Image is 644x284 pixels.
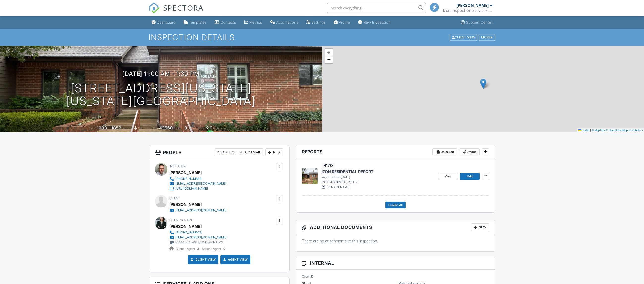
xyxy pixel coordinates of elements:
[296,220,495,234] h3: Additional Documents
[149,33,496,42] h1: Inspection Details
[449,35,478,39] a: Client View
[149,2,160,13] img: The Best Home Inspection Software - Spectora
[590,129,591,132] span: |
[175,231,202,234] div: [PHONE_NUMBER]
[265,148,283,156] div: New
[169,164,187,168] span: Inspector
[456,3,489,8] div: [PERSON_NAME]
[175,208,226,212] div: [EMAIL_ADDRESS][DOMAIN_NAME]
[169,196,180,200] span: Client
[459,18,495,27] a: Support Center
[175,187,208,191] div: [URL][DOMAIN_NAME]
[169,181,226,186] a: [EMAIL_ADDRESS][DOMAIN_NAME]
[325,56,333,63] a: Zoom out
[97,125,107,130] div: 1983
[202,247,225,251] span: Seller's Agent -
[169,230,226,235] a: [PHONE_NUMBER]
[356,18,392,27] a: New Inspection
[188,127,201,130] span: bedrooms
[163,2,204,13] span: SPECTORA
[296,257,495,270] h3: Internal
[302,274,313,279] label: Order ID
[276,20,298,24] div: Automations
[327,3,426,13] input: Search everything...
[302,238,489,244] p: There are no attachments to this inspection.
[450,34,477,41] div: Client View
[327,56,330,63] span: −
[592,129,605,132] a: © MapTiler
[190,257,216,262] a: Client View
[182,18,209,27] a: Templates
[169,186,226,191] a: [URL][DOMAIN_NAME]
[242,18,264,27] a: Metrics
[175,182,226,186] div: [EMAIL_ADDRESS][DOMAIN_NAME]
[176,247,200,251] span: Client's Agent -
[221,20,236,24] div: Contacts
[150,18,178,27] a: Dashboard
[223,247,225,251] strong: 0
[268,18,300,27] a: Automations (Basic)
[471,223,489,231] div: New
[213,127,227,130] span: bathrooms
[327,49,330,55] span: +
[169,208,226,213] a: [EMAIL_ADDRESS][DOMAIN_NAME]
[606,129,643,132] a: © OpenStreetMap contributors
[148,127,158,130] span: Lot Size
[249,20,262,24] div: Metrics
[197,247,199,251] strong: 3
[213,18,238,27] a: Contacts
[159,125,173,130] div: 43560
[149,7,204,17] a: SPECTORA
[169,223,202,230] a: [PERSON_NAME]
[175,235,226,239] div: [EMAIL_ADDRESS][DOMAIN_NAME]
[466,20,493,24] div: Support Center
[215,148,263,156] div: Disable Client CC Email
[222,257,248,262] a: Agent View
[443,8,492,13] div: Izon Inspection Services, LLC
[339,20,350,24] div: Profile
[169,201,202,208] div: [PERSON_NAME]
[169,169,202,176] div: [PERSON_NAME]
[138,127,143,130] span: slab
[169,235,226,240] a: [EMAIL_ADDRESS][DOMAIN_NAME]
[149,145,289,159] h3: People
[175,240,223,244] div: COPPERCHASE CONDOMINIUMS
[122,70,199,77] h3: [DATE] 11:00 am - 1:30 pm
[184,125,187,130] div: 3
[169,218,194,222] span: Client's Agent
[173,127,180,130] span: sq.ft.
[311,20,326,24] div: Settings
[112,125,121,130] div: 1852
[479,34,495,41] div: More
[332,18,352,27] a: Company Profile
[66,82,255,108] h1: [STREET_ADDRESS][US_STATE] [US_STATE][GEOGRAPHIC_DATA]
[578,129,589,132] a: Leaflet
[304,18,328,27] a: Settings
[175,177,202,181] div: [PHONE_NUMBER]
[91,127,96,130] span: Built
[480,79,486,89] img: Marker
[122,127,129,130] span: sq. ft.
[206,125,212,130] div: 2.0
[363,20,391,24] div: New Inspection
[189,20,207,24] div: Templates
[169,176,226,181] a: [PHONE_NUMBER]
[325,49,333,56] a: Zoom in
[157,20,176,24] div: Dashboard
